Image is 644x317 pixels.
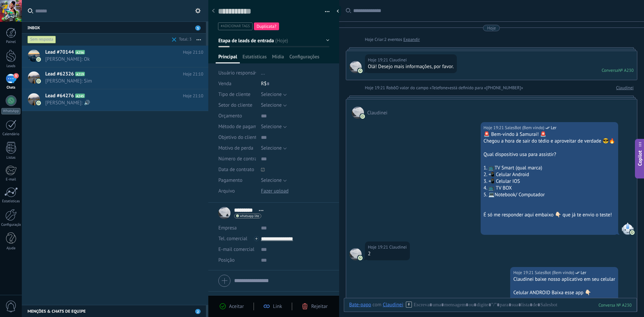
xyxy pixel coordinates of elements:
span: SalesBot (Bem vindo) [535,269,574,276]
span: : [403,302,404,308]
span: Tipo de cliente [218,92,251,97]
div: Sem resposta [28,36,56,44]
span: Método de pagamento [218,124,267,129]
span: [PERSON_NAME]: 🔊 [45,100,191,106]
div: Qual dispositivo usa para assistir? [484,151,615,158]
div: Olá! Desejo mais informações, por favor. [368,63,454,70]
a: Lead #70144 A256 Hoje 21:10 [PERSON_NAME]: Ok [22,46,208,67]
div: Total: 3 [176,36,192,43]
span: whatsapp lite [240,214,259,218]
span: 2 [195,309,201,314]
div: 2 [368,251,407,257]
span: Número de contrato [218,156,261,161]
img: com.amocrm.amocrmwa.svg [36,101,41,105]
span: A245 [75,94,85,98]
span: 2 eventos [384,36,402,43]
span: Tel. comercial [218,235,247,242]
div: Número de contrato [218,154,256,164]
a: Expandir [403,36,420,43]
img: com.amocrm.amocrmwa.svg [36,57,41,62]
div: Usuário responsável [218,68,256,78]
div: Celular ANDROID Baixa esse app 👇🏻 [513,289,615,296]
span: Link [273,303,282,310]
span: [PERSON_NAME]: Sim [45,78,191,84]
a: Claudinei [616,85,634,91]
div: Hoje [365,36,375,43]
div: Hoje 19:21 [368,57,389,63]
div: Leads [1,64,21,68]
div: 1. 📺TV Smart (qual marca) [484,165,615,171]
div: Painel [1,40,21,44]
div: Método de pagamento [218,121,256,132]
button: Selecione [261,100,287,111]
span: Claudinei [389,244,407,251]
span: Robô [386,85,395,91]
span: Selecione [261,91,282,98]
span: Aceitar [229,303,244,310]
span: O valor do campo «Telefone» [395,85,449,91]
span: Selecione [261,102,282,108]
div: Empresa [218,223,256,233]
div: Chats [1,86,21,90]
div: Listas [1,156,21,160]
span: com [373,302,382,308]
button: Selecione [261,143,287,154]
div: Tipo de cliente [218,89,256,100]
div: Configurações [1,223,21,227]
span: Pagamento [218,178,243,183]
div: Data de contrato [218,164,256,175]
span: SalesBot (Bem vindo) [505,124,544,131]
span: 5 [13,73,19,78]
span: Claudinei [367,110,387,116]
span: Selecione [261,177,282,183]
span: Mídia [272,54,284,63]
div: Hoje 19:21 [484,124,505,131]
span: Configurações [289,54,319,63]
div: 230 [598,302,632,308]
div: Pagamento [218,175,256,186]
span: Orçamento [218,113,242,118]
a: Lead #62326 A219 Hoje 21:10 [PERSON_NAME]: Sim [22,67,208,89]
div: Motivo de perda [218,143,256,154]
span: A256 [75,50,85,54]
div: 2. 📲 Celular Android [484,171,615,178]
span: Rejeitar [311,303,328,310]
span: SalesBot [622,223,634,235]
span: Lead #62326 [45,71,74,77]
span: Claudinei [350,61,362,73]
span: Estatísticas [243,54,267,63]
img: com.amocrm.amocrmwa.svg [630,230,635,235]
span: #adicionar tags [221,24,250,29]
img: com.amocrm.amocrmwa.svg [358,68,363,73]
div: Inbox [22,21,206,34]
img: com.amocrm.amocrmwa.svg [36,79,41,84]
span: Lead #64276 [45,93,74,99]
div: 4. 📺 TV BOX [484,185,615,192]
span: 3 [195,25,201,31]
div: Hoje 19:21 [513,269,535,276]
div: Criar: [365,36,420,43]
button: Selecione [261,175,287,186]
div: R$ [261,78,329,89]
span: Ler [581,269,586,276]
button: Selecione [261,89,287,100]
span: Objetivo do cliente [218,135,259,140]
div: Chegou a hora de sair do tédio e aproveitar de verdade 😎🔥 [484,138,615,145]
span: Principal [218,54,237,63]
span: está definido para «[PHONE_NUMBER]» [449,85,523,91]
span: Ler [551,124,556,131]
img: com.amocrm.amocrmwa.svg [358,256,363,260]
div: Posição [218,255,256,266]
div: № A230 [619,67,634,73]
div: Hoje 19:21 [368,244,389,251]
span: Posição [218,258,234,263]
span: Claudinei [389,57,407,63]
a: Lead #64276 A245 Hoje 21:10 [PERSON_NAME]: 🔊 [22,89,208,111]
span: Copilot [637,150,643,166]
div: Calendário [1,132,21,137]
span: Setor do cliente [218,103,252,108]
button: E-mail comercial [218,244,254,255]
span: Data de contrato [218,167,254,172]
div: É só me responder aqui embaixo 👇🏻 que já te envio o teste! [484,212,615,218]
button: Selecione [261,121,287,132]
